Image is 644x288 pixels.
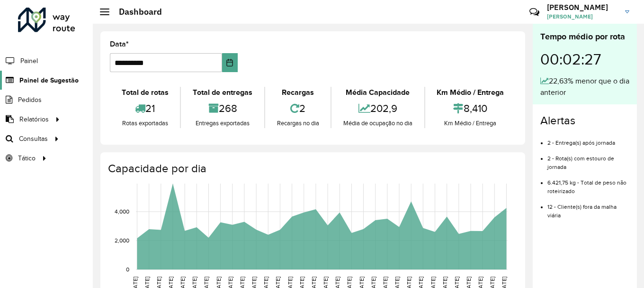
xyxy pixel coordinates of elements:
[183,98,261,119] div: 268
[110,38,129,50] label: Data
[428,119,513,128] div: Km Médio / Entrega
[115,237,129,243] text: 2,000
[428,87,513,98] div: Km Médio / Entrega
[18,95,42,105] span: Pedidos
[540,43,629,75] div: 00:02:27
[268,87,328,98] div: Recargas
[547,131,629,147] li: 2 - Entrega(s) após jornada
[126,266,129,272] text: 0
[19,114,49,124] span: Relatórios
[109,7,162,17] h2: Dashboard
[18,153,36,163] span: Tático
[524,2,545,22] a: Contato Rápido
[334,98,421,119] div: 202,9
[540,30,629,43] div: Tempo médio por rota
[547,12,618,21] span: [PERSON_NAME]
[20,56,38,66] span: Painel
[222,53,238,72] button: Choose Date
[334,119,421,128] div: Média de ocupação no dia
[547,147,629,171] li: 2 - Rota(s) com estouro de jornada
[540,75,629,98] div: 22,63% menor que o dia anterior
[112,98,178,119] div: 21
[112,119,178,128] div: Rotas exportadas
[268,98,328,119] div: 2
[547,195,629,220] li: 12 - Cliente(s) fora da malha viária
[112,87,178,98] div: Total de rotas
[183,87,261,98] div: Total de entregas
[547,171,629,195] li: 6.421,75 kg - Total de peso não roteirizado
[268,119,328,128] div: Recargas no dia
[19,75,79,85] span: Painel de Sugestão
[540,114,629,128] h4: Alertas
[183,119,261,128] div: Entregas exportadas
[547,3,618,12] h3: [PERSON_NAME]
[19,134,48,144] span: Consultas
[108,162,516,176] h4: Capacidade por dia
[115,208,129,214] text: 4,000
[334,87,421,98] div: Média Capacidade
[428,98,513,119] div: 8,410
